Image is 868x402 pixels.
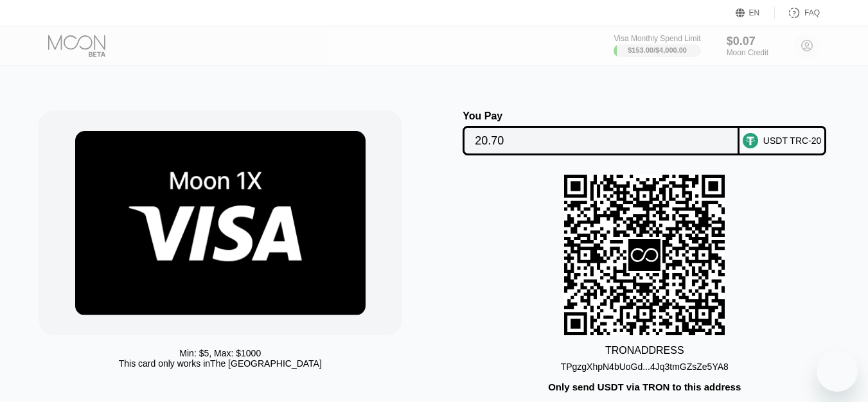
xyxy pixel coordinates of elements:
[775,6,820,19] div: FAQ
[179,348,261,358] div: Min: $ 5 , Max: $ 1000
[749,8,760,17] div: EN
[119,358,322,369] div: This card only works in The [GEOGRAPHIC_DATA]
[605,345,684,356] div: TRON ADDRESS
[628,46,687,54] div: $153.00 / $4,000.00
[614,34,700,43] div: Visa Monthly Spend Limit
[561,356,729,372] div: TPgzgXhpN4bUoGd...4Jq3tmGZsZe5YA8
[548,381,741,392] div: Only send USDT via TRON to this address
[804,8,820,17] div: FAQ
[817,351,858,392] iframe: Button to launch messaging window
[463,110,740,122] div: You Pay
[763,135,822,146] div: USDT TRC-20
[736,6,775,19] div: EN
[447,110,842,155] div: You PayUSDT TRC-20
[561,362,729,372] div: TPgzgXhpN4bUoGd...4Jq3tmGZsZe5YA8
[614,34,700,57] div: Visa Monthly Spend Limit$153.00/$4,000.00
